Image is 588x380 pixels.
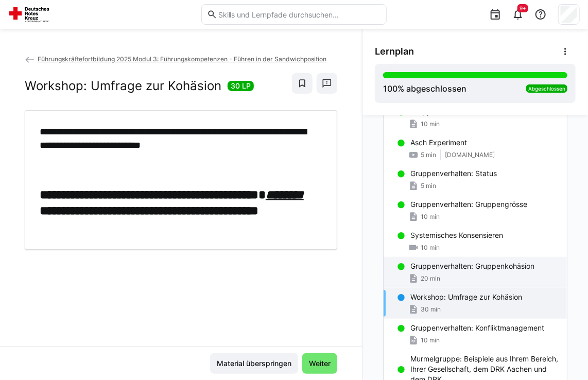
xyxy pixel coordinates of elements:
span: [DOMAIN_NAME] [445,151,495,159]
span: Abgeschlossen [528,85,565,92]
span: 5 min [421,151,436,159]
p: Gruppenverhalten: Gruppengrösse [410,199,527,210]
span: Weiter [307,358,332,369]
span: 10 min [421,336,440,344]
span: Lernplan [375,46,414,57]
span: 5 min [421,182,436,190]
span: 30 min [421,305,441,314]
p: Gruppenverhalten: Konfliktmanagement [410,323,544,333]
div: % abgeschlossen [383,82,466,95]
span: Führungskräftefortbildung 2025 Modul 3: Führungskompetenzen - Führen in der Sandwichposition [38,55,326,63]
h2: Workshop: Umfrage zur Kohäsion [25,78,221,94]
button: Weiter [302,353,337,374]
button: Material überspringen [210,353,298,374]
span: 20 min [421,274,440,283]
p: Asch Experiment [410,137,467,148]
input: Skills und Lernpfade durchsuchen… [217,10,382,19]
span: 30 LP [231,81,251,91]
p: Systemisches Konsensieren [410,230,503,240]
span: 100 [383,83,397,94]
span: 10 min [421,244,440,252]
p: Gruppenverhalten: Gruppenkohäsion [410,261,534,271]
p: Workshop: Umfrage zur Kohäsion [410,292,522,302]
p: Gruppenverhalten: Status [410,168,497,179]
a: Führungskräftefortbildung 2025 Modul 3: Führungskompetenzen - Führen in der Sandwichposition [25,55,326,63]
span: Material überspringen [215,358,293,369]
span: 10 min [421,213,440,221]
span: 10 min [421,120,440,128]
span: 9+ [520,5,526,11]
